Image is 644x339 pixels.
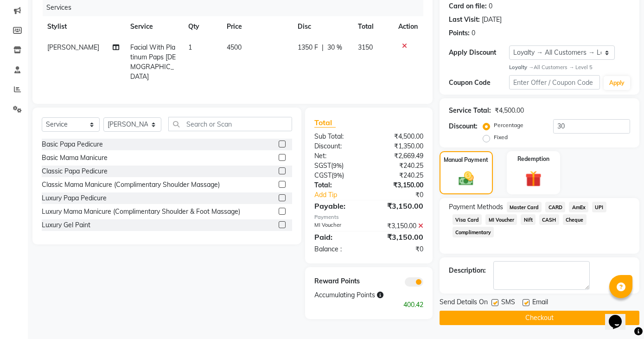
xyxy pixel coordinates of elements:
div: ₹240.25 [369,171,430,180]
button: Checkout [440,311,639,325]
div: ( ) [307,161,369,171]
div: Discount: [449,122,478,131]
div: Payable: [307,200,369,211]
label: Fixed [494,133,508,141]
div: 400.42 [307,300,430,310]
div: Net: [307,151,369,161]
div: 0 [472,28,475,38]
div: Classic Mama Manicure (Complimentary Shoulder Massage) [42,180,220,190]
div: Balance : [307,244,369,254]
div: ₹1,350.00 [369,141,430,151]
div: Luxury Gel Paint [42,220,90,230]
th: Stylist [42,16,125,37]
div: ( ) [307,171,369,180]
span: 9% [333,172,342,179]
span: Visa Card [453,214,482,225]
strong: Loyalty → [509,64,534,70]
div: ₹240.25 [369,161,430,171]
label: Percentage [494,121,523,129]
span: Payment Methods [449,202,503,212]
div: ₹0 [379,190,430,200]
span: SMS [501,297,515,309]
span: 9% [333,162,342,169]
th: Price [221,16,292,37]
span: Cheque [563,214,587,225]
div: ₹4,500.00 [495,106,524,115]
span: Complimentary [453,227,494,237]
div: ₹0 [369,244,430,254]
div: Luxury Papa Pedicure [42,193,107,203]
div: Last Visit: [449,15,480,25]
span: Facial With Platinum Paps [DEMOGRAPHIC_DATA] [130,43,176,81]
div: Discount: [307,141,369,151]
span: 1350 F [298,43,318,52]
iframe: chat widget [605,302,635,330]
span: CASH [539,214,559,225]
div: Basic Mama Manicure [42,153,108,163]
span: SGST [314,161,331,170]
span: Total [314,118,336,128]
img: _cash.svg [454,170,478,187]
span: 30 % [327,43,342,52]
span: Email [532,297,548,309]
span: CGST [314,171,332,179]
div: ₹3,150.00 [369,200,430,211]
div: Total: [307,180,369,190]
div: Service Total: [449,106,491,115]
div: Description: [449,266,486,275]
th: Action [393,16,423,37]
div: 0 [489,1,492,11]
div: Points: [449,28,470,38]
div: ₹2,669.49 [369,151,430,161]
th: Disc [292,16,353,37]
span: 1 [188,43,192,51]
div: Classic Papa Pedicure [42,166,108,176]
button: Apply [604,76,630,90]
div: Card on file: [449,1,487,11]
div: Accumulating Points [307,290,399,300]
span: Nift [521,214,536,225]
div: ₹3,150.00 [369,180,430,190]
div: Coupon Code [449,78,509,88]
div: Reward Points [307,276,369,287]
span: UPI [592,202,606,212]
div: ₹3,150.00 [369,221,430,231]
div: Paid: [307,231,369,243]
a: Add Tip [307,190,379,200]
div: ₹4,500.00 [369,132,430,141]
div: Sub Total: [307,132,369,141]
span: CARD [545,202,565,212]
span: [PERSON_NAME] [47,43,99,51]
span: 4500 [227,43,242,51]
span: AmEx [569,202,588,212]
div: Luxury Mama Manicure (Complimentary Shoulder & Foot Massage) [42,207,240,217]
span: MI Voucher [485,214,517,225]
div: Apply Discount [449,48,509,58]
span: | [322,43,324,52]
div: All Customers → Level 5 [509,64,630,71]
img: _gift.svg [520,169,546,189]
span: 3150 [358,43,373,51]
th: Qty [183,16,221,37]
span: Send Details On [440,297,488,309]
label: Redemption [517,155,549,163]
span: Master Card [507,202,542,212]
div: [DATE] [482,15,502,25]
div: Payments [314,213,423,221]
th: Total [352,16,392,37]
div: ₹3,150.00 [369,231,430,243]
th: Service [125,16,183,37]
label: Manual Payment [444,156,488,164]
input: Enter Offer / Coupon Code [509,75,600,90]
div: MI Voucher [307,221,369,231]
input: Search or Scan [168,117,292,131]
div: Basic Papa Pedicure [42,140,103,149]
